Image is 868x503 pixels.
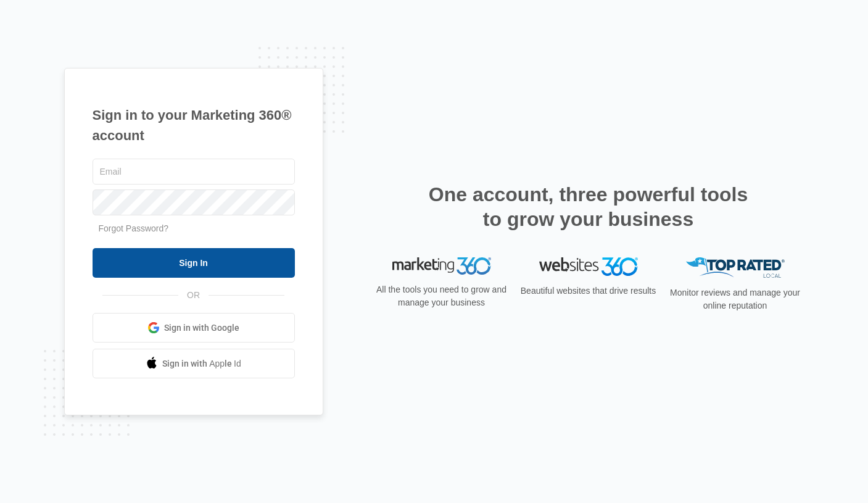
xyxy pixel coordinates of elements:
[666,286,804,312] p: Monitor reviews and manage your online reputation
[99,223,169,233] a: Forgot Password?
[539,257,638,275] img: Websites 360
[93,349,295,378] a: Sign in with Apple Id
[93,105,295,146] h1: Sign in to your Marketing 360® account
[373,283,511,309] p: All the tools you need to grow and manage your business
[162,357,241,370] span: Sign in with Apple Id
[164,322,239,335] span: Sign in with Google
[519,285,658,297] p: Beautiful websites that drive results
[93,248,295,278] input: Sign In
[392,257,491,275] img: Marketing 360
[178,289,209,302] span: OR
[425,182,752,231] h2: One account, three powerful tools to grow your business
[93,159,295,185] input: Email
[93,313,295,343] a: Sign in with Google
[686,257,785,278] img: Top Rated Local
